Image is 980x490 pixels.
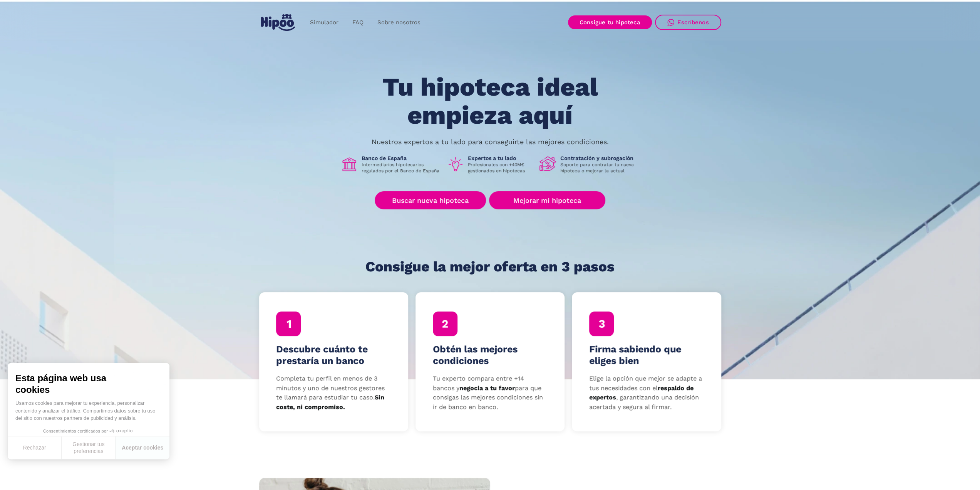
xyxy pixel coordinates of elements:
a: Mejorar mi hipoteca [489,191,605,209]
a: Consigue tu hipoteca [568,15,652,29]
strong: negocia a tu favor [459,384,515,392]
a: Escríbenos [655,15,721,30]
h4: Descubre cuánto te prestaría un banco [276,344,391,367]
a: Simulador [303,15,345,30]
h1: Contratación y subrogación [560,155,640,162]
strong: Sin coste, ni compromiso. [276,394,384,411]
h1: Banco de España [362,155,441,162]
p: Soporte para contratar tu nueva hipoteca o mejorar la actual [560,162,640,174]
h4: Firma sabiendo que eliges bien [589,344,704,367]
div: Escríbenos [677,19,709,26]
a: Buscar nueva hipoteca [375,191,486,209]
p: Tu experto compara entre +14 bancos y para que consigas las mejores condiciones sin ir de banco e... [433,374,548,412]
p: Completa tu perfil en menos de 3 minutos y uno de nuestros gestores te llamará para estudiar tu c... [276,374,391,412]
a: FAQ [345,15,370,30]
p: Nuestros expertos a tu lado para conseguirte las mejores condiciones. [372,139,609,145]
h1: Consigue la mejor oferta en 3 pasos [365,259,615,274]
p: Elige la opción que mejor se adapte a tus necesidades con el , garantizando una decisión acertada... [589,374,704,412]
p: Profesionales con +40M€ gestionados en hipotecas [468,162,533,174]
h4: Obtén las mejores condiciones [433,344,548,367]
p: Intermediarios hipotecarios regulados por el Banco de España [362,162,441,174]
h1: Tu hipoteca ideal empieza aquí [344,73,636,129]
a: home [259,11,297,34]
a: Sobre nosotros [370,15,427,30]
h1: Expertos a tu lado [468,155,533,162]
